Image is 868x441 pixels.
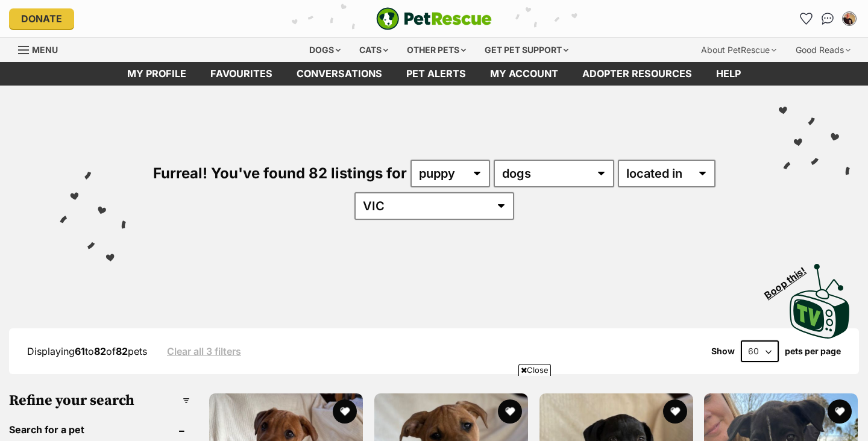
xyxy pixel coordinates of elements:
[792,399,856,435] iframe: Help Scout Beacon - Open
[301,38,349,62] div: Dogs
[840,9,859,28] button: My account
[822,13,834,25] img: chat-41dd97257d64d25036548639549fe6c8038ab92f7586957e7f3b1b290dea8141.svg
[693,38,785,62] div: About PetRescue
[9,424,190,435] header: Search for a pet
[704,62,753,86] a: Help
[478,62,570,86] a: My account
[9,8,74,29] a: Donate
[787,38,859,62] div: Good Reads
[167,346,241,357] a: Clear all 3 filters
[790,264,850,339] img: PetRescue TV logo
[570,62,704,86] a: Adopter resources
[476,38,577,62] div: Get pet support
[843,13,855,25] img: David Avery profile pic
[115,62,198,86] a: My profile
[763,257,818,301] span: Boop this!
[790,253,850,341] a: Boop this!
[785,346,841,356] label: pets per page
[796,9,816,28] a: Favourites
[75,345,85,357] strong: 61
[18,38,66,60] a: Menu
[32,45,58,55] span: Menu
[94,345,106,357] strong: 82
[198,62,285,86] a: Favourites
[711,346,735,356] span: Show
[142,381,726,435] iframe: Advertisement
[518,364,551,376] span: Close
[398,38,474,62] div: Other pets
[116,345,128,357] strong: 82
[153,164,407,182] span: Furreal! You've found 82 listings for
[376,7,492,30] a: PetRescue
[285,62,394,86] a: conversations
[27,345,147,357] span: Displaying to of pets
[351,38,397,62] div: Cats
[394,62,478,86] a: Pet alerts
[9,392,190,409] h3: Refine your search
[818,9,837,28] a: Conversations
[376,7,492,30] img: logo-e224e6f780fb5917bec1dbf3a21bbac754714ae5b6737aabdf751b685950b380.svg
[796,9,859,28] ul: Account quick links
